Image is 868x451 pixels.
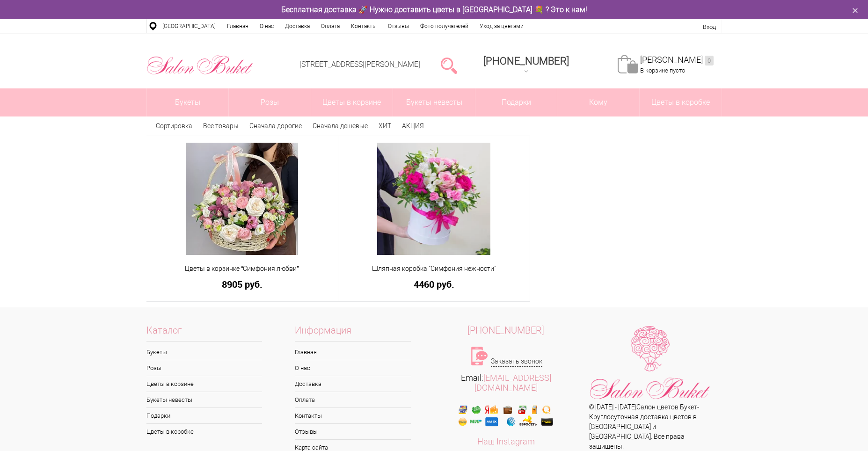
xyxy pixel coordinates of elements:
a: Букеты невесты [146,392,263,407]
a: Цветы в коробке [146,424,263,439]
a: Сначала дешевые [313,122,368,130]
span: [PHONE_NUMBER] [467,325,544,336]
a: [PHONE_NUMBER] [478,52,575,79]
a: Отзывы [295,424,411,439]
a: [PERSON_NAME] [640,55,714,65]
a: АКЦИЯ [402,122,424,130]
a: Оплата [315,19,345,33]
a: О нас [254,19,279,33]
a: Шляпная коробка "Симфония нежности" [344,264,524,274]
a: Букеты [146,344,263,360]
a: О нас [295,360,411,376]
a: ХИТ [379,122,391,130]
a: Цветы в корзине [146,376,263,392]
a: Букеты [147,88,229,116]
img: Шляпная коробка "Симфония нежности" [377,143,490,255]
a: 8905 руб. [153,279,332,289]
a: Розы [229,88,311,116]
img: Цветы Нижний Новгород [146,53,254,77]
a: Отзывы [382,19,415,33]
a: Цветы в коробке [640,88,722,116]
a: Цветы в корзине [311,88,393,116]
span: © [DATE] - [DATE] - Круглосуточная доставка цветов в [GEOGRAPHIC_DATA] и [GEOGRAPHIC_DATA]. Все п... [589,403,699,450]
span: [PHONE_NUMBER] [483,55,569,67]
div: Бесплатная доставка 🚀 Нужно доставить цветы в [GEOGRAPHIC_DATA] 💐 ? Это к нам! [139,5,729,15]
a: [STREET_ADDRESS][PERSON_NAME] [299,60,420,69]
a: Салон цветов Букет [636,403,697,411]
a: [PHONE_NUMBER] [434,326,578,335]
a: Главная [221,19,254,33]
a: [GEOGRAPHIC_DATA] [157,19,221,33]
a: Цветы в корзинке “Симфония любви” [153,264,332,274]
a: Подарки [475,88,557,116]
a: Доставка [279,19,315,33]
a: Вход [703,23,716,30]
a: Фото получателей [415,19,474,33]
a: Сначала дорогие [249,122,302,130]
span: Сортировка [156,122,192,130]
a: [EMAIL_ADDRESS][DOMAIN_NAME] [474,373,551,393]
span: Каталог [146,326,263,342]
a: Доставка [295,376,411,392]
a: Розы [146,360,263,376]
img: Цветы Нижний Новгород [589,326,711,402]
a: Заказать звонок [491,356,542,367]
a: Подарки [146,408,263,423]
ins: 0 [705,56,714,65]
a: Оплата [295,392,411,407]
a: Наш Instagram [477,436,535,446]
img: Цветы в корзинке “Симфония любви” [186,143,298,255]
a: Контакты [345,19,382,33]
a: Контакты [295,408,411,423]
span: Информация [295,326,411,342]
a: Букеты невесты [393,88,475,116]
a: Главная [295,344,411,360]
a: Все товары [203,122,239,130]
span: Кому [557,88,639,116]
span: В корзине пусто [640,67,685,74]
a: 4460 руб. [344,279,524,289]
a: Уход за цветами [474,19,529,33]
div: Email: [434,373,578,393]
